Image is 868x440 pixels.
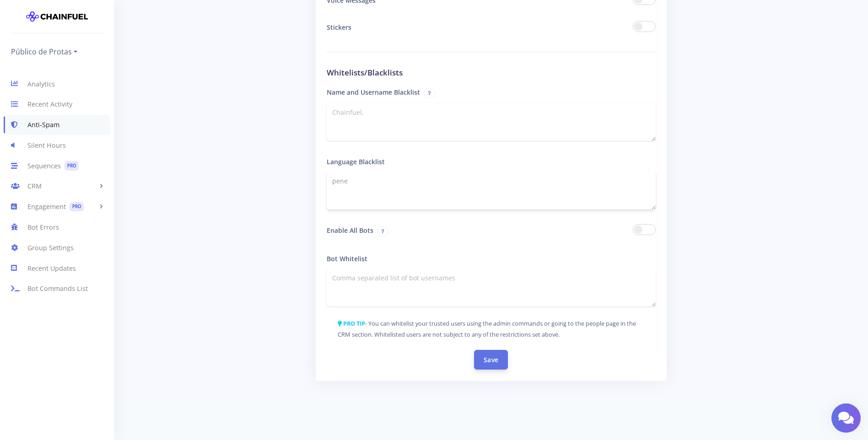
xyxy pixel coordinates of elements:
[474,350,508,370] button: Save
[327,82,435,103] label: Name and Username Blacklist
[65,161,79,171] span: PRO
[70,202,84,212] span: PRO
[320,220,491,241] label: Enable All Bots
[327,249,367,268] label: Bot Whitelist
[327,152,385,172] label: Language Blacklist
[26,7,88,26] img: chainfuel-logo
[320,17,491,37] label: Stickers
[343,319,365,327] strong: PRO TIP
[338,319,636,338] small: - You can whitelist your trusted users using the admin commands or going to the people page in th...
[11,44,77,59] a: Público de Protas
[327,67,656,79] h3: Whitelists/Blacklists
[4,115,110,135] a: Anti-Spam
